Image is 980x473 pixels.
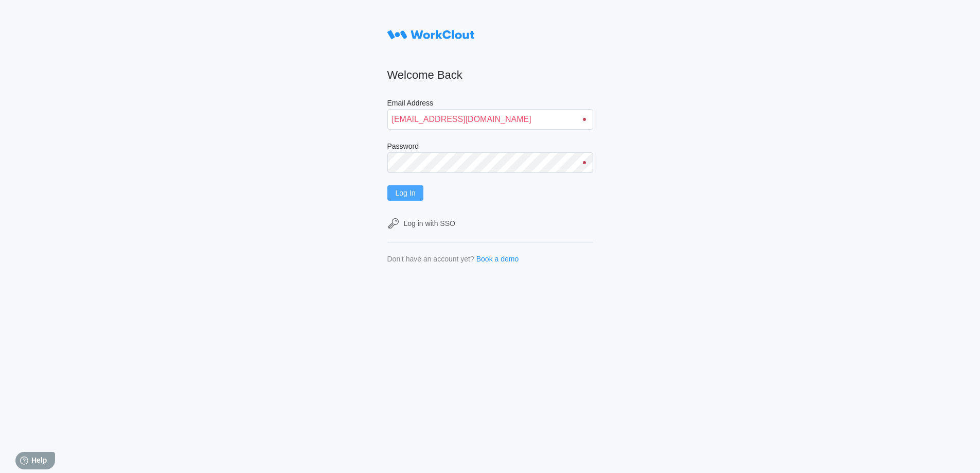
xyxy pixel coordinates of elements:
[387,185,424,201] button: Log In
[387,99,593,109] label: Email Address
[387,217,593,230] a: Log in with SSO
[387,68,593,82] h2: Welcome Back
[404,219,455,227] div: Log in with SSO
[476,255,519,263] a: Book a demo
[387,142,593,152] label: Password
[387,109,593,130] input: Enter your email
[387,255,474,263] div: Don't have an account yet?
[396,189,416,197] span: Log In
